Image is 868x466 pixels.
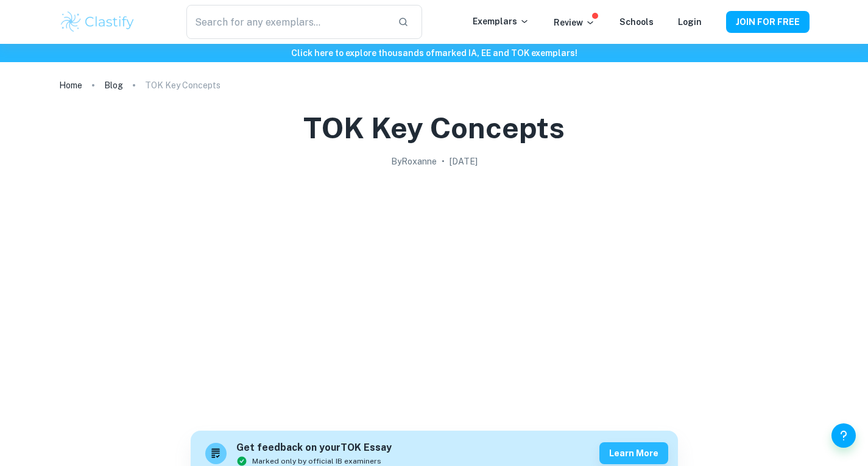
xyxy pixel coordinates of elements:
button: JOIN FOR FREE [726,11,810,33]
p: • [442,155,445,168]
button: Help and Feedback [831,423,856,448]
a: Home [59,77,82,94]
img: Clastify logo [59,10,136,34]
input: Search for any exemplars... [186,5,387,39]
img: TOK Key Concepts cover image [191,173,678,417]
a: Login [678,17,702,27]
a: Blog [104,77,123,94]
h1: TOK Key Concepts [303,108,565,147]
a: Schools [619,17,654,27]
h6: Click here to explore thousands of marked IA, EE and TOK exemplars ! [2,46,866,60]
button: Learn more [599,442,668,464]
h2: [DATE] [450,155,478,168]
p: Review [554,16,595,29]
p: TOK Key Concepts [145,79,221,92]
h2: By Roxanne [391,155,437,168]
p: Exemplars [473,15,529,28]
h6: Get feedback on your TOK Essay [236,440,392,456]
